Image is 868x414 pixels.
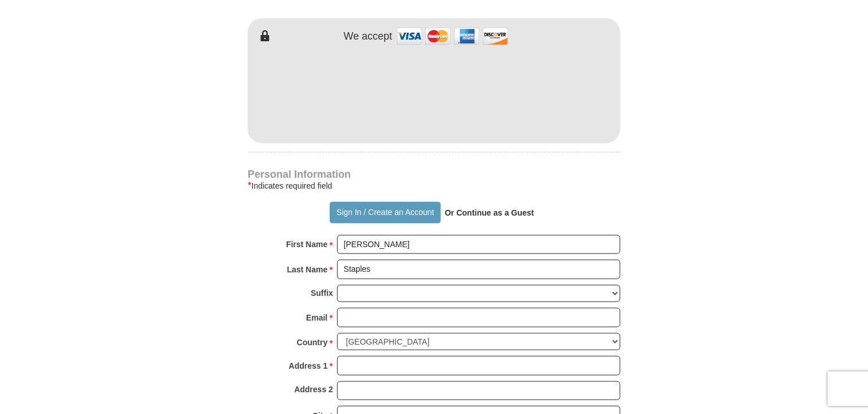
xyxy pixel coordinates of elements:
[306,310,327,326] strong: Email
[344,30,393,43] h4: We accept
[294,381,333,397] strong: Address 2
[289,358,328,374] strong: Address 1
[395,24,510,49] img: credit cards accepted
[445,208,534,217] strong: Or Continue as a Guest
[297,334,328,350] strong: Country
[330,202,440,224] button: Sign In / Create an Account
[248,170,620,179] h4: Personal Information
[311,285,333,301] strong: Suffix
[286,236,327,252] strong: First Name
[248,179,620,193] div: Indicates required field
[287,261,328,278] strong: Last Name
